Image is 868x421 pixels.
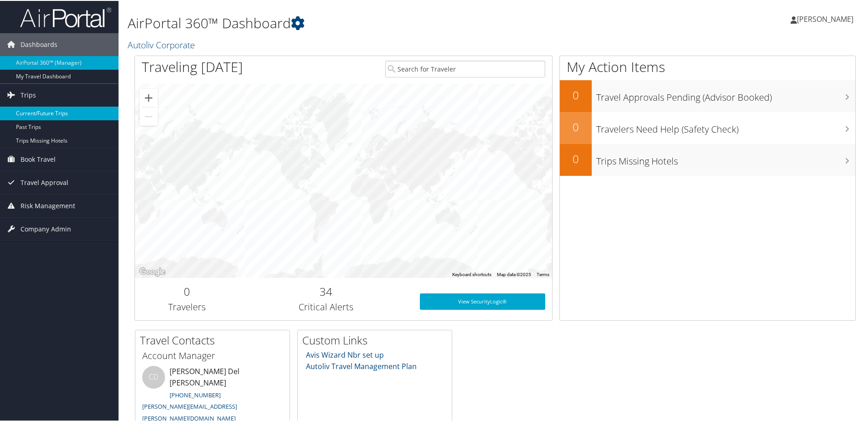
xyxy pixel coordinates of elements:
h2: 0 [560,87,592,102]
h3: Critical Alerts [246,300,406,313]
a: 0Trips Missing Hotels [560,143,855,175]
h1: AirPortal 360™ Dashboard [128,13,618,32]
h2: Travel Contacts [140,332,289,347]
h1: Traveling [DATE] [142,56,243,76]
img: Google [137,265,167,277]
a: Autoliv Corporate [128,38,197,50]
h2: 34 [246,283,406,298]
h2: 0 [142,283,232,298]
a: 0Travelers Need Help (Safety Check) [560,111,855,143]
span: Company Admin [21,217,71,240]
h2: Custom Links [302,332,452,347]
span: Risk Management [21,194,75,216]
h2: 0 [560,150,592,166]
a: View SecurityLogic® [420,293,545,309]
span: Dashboards [21,32,57,55]
img: airportal-logo.png [20,6,111,27]
h2: 0 [560,118,592,134]
h3: Travelers Need Help (Safety Check) [596,118,855,135]
div: CD [142,365,165,388]
input: Search for Traveler [385,60,545,77]
button: Keyboard shortcuts [452,271,491,277]
a: [PERSON_NAME] [790,5,863,32]
h3: Account Manager [142,349,283,361]
span: Trips [21,83,36,106]
a: 0Travel Approvals Pending (Advisor Booked) [560,79,855,111]
h3: Trips Missing Hotels [596,149,855,167]
button: Zoom out [139,107,158,125]
a: Terms (opens in new tab) [537,271,549,276]
span: [PERSON_NAME] [797,13,853,23]
span: Book Travel [21,147,56,170]
a: Autoliv Travel Management Plan [306,360,417,370]
span: Map data ©2025 [497,271,531,276]
span: Travel Approval [21,170,68,193]
button: Zoom in [139,88,158,106]
h1: My Action Items [560,56,855,76]
a: Open this area in Google Maps (opens a new window) [137,265,167,277]
h3: Travel Approvals Pending (Advisor Booked) [596,86,855,103]
a: Avis Wizard Nbr set up [306,349,384,359]
a: [PHONE_NUMBER] [170,390,221,398]
h3: Travelers [142,300,232,313]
